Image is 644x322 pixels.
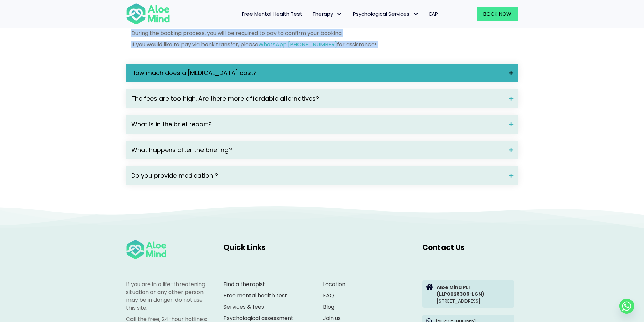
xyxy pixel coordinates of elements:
[307,7,348,21] a: TherapyTherapy: submenu
[429,10,438,17] span: EAP
[223,242,266,253] span: Quick Links
[437,291,484,297] strong: (LLP0028306-LGN)
[323,292,334,299] a: FAQ
[223,303,264,311] a: Services & fees
[477,7,518,21] a: Book Now
[237,7,307,21] a: Free Mental Health Test
[335,9,344,19] span: Therapy: submenu
[131,29,513,37] p: During the booking process, you will be required to pay to confirm your booking
[223,280,265,288] a: Find a therapist
[619,299,634,314] a: Whatsapp
[483,10,511,17] span: Book Now
[242,10,302,17] span: Free Mental Health Test
[323,280,345,288] a: Location
[348,7,424,21] a: Psychological ServicesPsychological Services: submenu
[437,284,472,291] strong: Aloe Mind PLT
[422,280,514,308] a: Aloe Mind PLT(LLP0028306-LGN)[STREET_ADDRESS]
[126,3,170,25] img: Aloe mind Logo
[223,314,293,322] a: Psychological assessment
[424,7,443,21] a: EAP
[126,239,167,260] img: Aloe mind Logo
[131,94,504,103] span: The fees are too high. Are there more affordable alternatives?
[323,303,334,311] a: Blog
[258,41,337,48] a: WhatsApp [PHONE_NUMBER]
[422,242,465,253] span: Contact Us
[437,284,511,304] p: [STREET_ADDRESS]
[131,41,513,48] p: If you would like to pay via bank transfer, please for assistance!
[179,7,443,21] nav: Menu
[312,10,343,17] span: Therapy
[126,280,210,312] p: If you are in a life-threatening situation or any other person may be in danger, do not use this ...
[131,69,504,77] span: How much does a [MEDICAL_DATA] cost?
[411,9,421,19] span: Psychological Services: submenu
[131,146,504,154] span: What happens after the briefing?
[131,171,504,180] span: Do you provide medication ?
[223,292,287,299] a: Free mental health test
[353,10,419,17] span: Psychological Services
[131,120,504,129] span: What is in the brief report?
[323,314,341,322] a: Join us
